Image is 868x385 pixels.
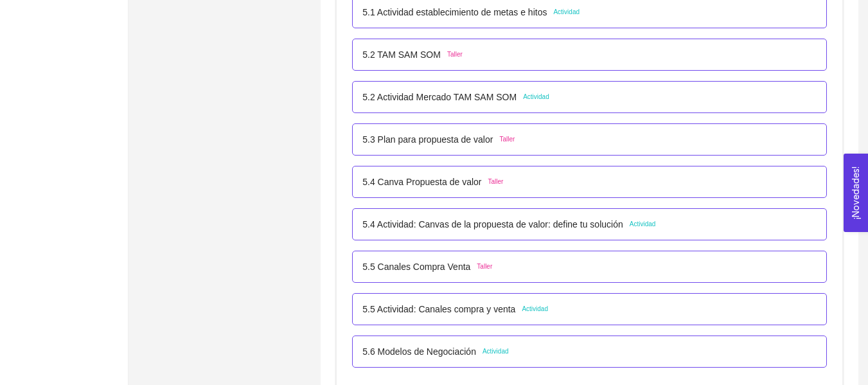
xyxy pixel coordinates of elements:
[523,92,549,102] span: Actividad
[499,134,515,145] span: Taller
[362,175,481,189] p: 5.4 Canva Propuesta de valor
[630,219,656,229] span: Actividad
[362,217,623,231] p: 5.4 Actividad: Canvas de la propuesta de valor: define tu solución
[553,7,580,17] span: Actividad
[483,346,509,357] span: Actividad
[362,90,517,104] p: 5.2 Actividad Mercado TAM SAM SOM
[477,262,492,272] span: Taller
[488,177,503,187] span: Taller
[362,5,547,19] p: 5.1 Actividad establecimiento de metas e hitos
[844,154,868,232] button: Open Feedback Widget
[362,48,441,62] p: 5.2 TAM SAM SOM
[447,49,463,60] span: Taller
[362,132,493,147] p: 5.3 Plan para propuesta de valor
[362,345,476,359] p: 5.6 Modelos de Negociación
[362,260,470,274] p: 5.5 Canales Compra Venta
[362,302,515,316] p: 5.5 Actividad: Canales compra y venta
[522,304,548,314] span: Actividad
